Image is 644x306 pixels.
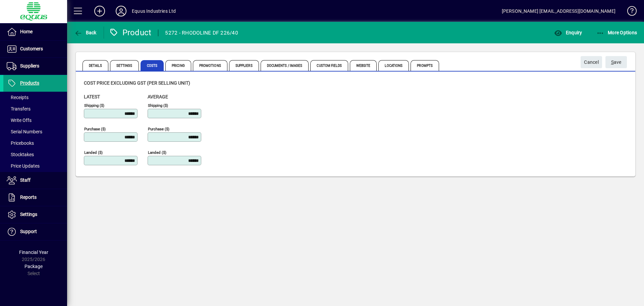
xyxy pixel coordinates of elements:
button: Enquiry [552,27,584,39]
mat-label: Shipping ($) [84,103,104,108]
span: Stocktakes [7,152,34,157]
span: Price Updates [7,163,40,169]
span: Enquiry [554,30,582,35]
span: S [611,59,614,65]
span: Package [24,264,43,269]
span: Prompts [411,60,439,71]
div: Equus Industries Ltd [132,6,176,16]
div: 5272 - RHODOLINE DF 226/40 [165,28,238,38]
mat-label: Landed ($) [148,150,166,155]
span: Website [350,60,377,71]
app-page-header-button: Back [67,27,104,39]
a: Price Updates [3,160,67,172]
a: Suppliers [3,58,67,75]
a: Support [3,223,67,240]
a: Write Offs [3,115,67,126]
button: Cancel [581,56,602,68]
span: More Options [596,30,637,35]
span: Pricebooks [7,140,34,146]
div: [PERSON_NAME] [EMAIL_ADDRESS][DOMAIN_NAME] [502,6,615,16]
button: More Options [595,27,639,39]
span: Write Offs [7,118,32,123]
span: Receipts [7,95,29,100]
span: Costs [141,60,164,71]
button: Save [605,56,627,68]
mat-label: Purchase ($) [84,127,106,131]
span: Cost price excluding GST (per selling unit) [84,80,190,86]
a: Stocktakes [3,149,67,160]
span: Suppliers [229,60,259,71]
a: Pricebooks [3,137,67,149]
a: Receipts [3,92,67,103]
span: Serial Numbers [7,129,42,134]
a: Serial Numbers [3,126,67,137]
a: Home [3,24,67,40]
span: Settings [20,212,37,217]
span: Financial Year [19,250,48,255]
span: Latest [84,94,100,99]
span: Documents / Images [261,60,309,71]
a: Staff [3,172,67,189]
span: Support [20,229,37,234]
a: Reports [3,189,67,206]
span: Suppliers [20,63,39,69]
mat-label: Landed ($) [84,150,103,155]
button: Add [89,5,110,17]
button: Back [72,27,98,39]
span: Back [74,30,97,35]
span: Reports [20,194,37,200]
button: Profile [110,5,132,17]
span: Customers [20,46,43,51]
div: Product [109,27,152,38]
span: ave [611,57,622,68]
mat-label: Purchase ($) [148,127,169,131]
a: Customers [3,41,67,57]
span: Transfers [7,106,31,112]
span: Details [83,60,108,71]
span: Cancel [584,57,599,68]
span: Settings [110,60,139,71]
span: Pricing [165,60,191,71]
span: Locations [378,60,409,71]
span: Products [20,80,39,86]
span: Custom Fields [310,60,348,71]
span: Promotions [193,60,227,71]
mat-label: Shipping ($) [148,103,168,108]
a: Transfers [3,103,67,115]
span: Home [20,29,33,34]
a: Settings [3,206,67,223]
a: Knowledge Base [622,1,636,23]
span: Staff [20,177,31,183]
span: Average [148,94,168,99]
